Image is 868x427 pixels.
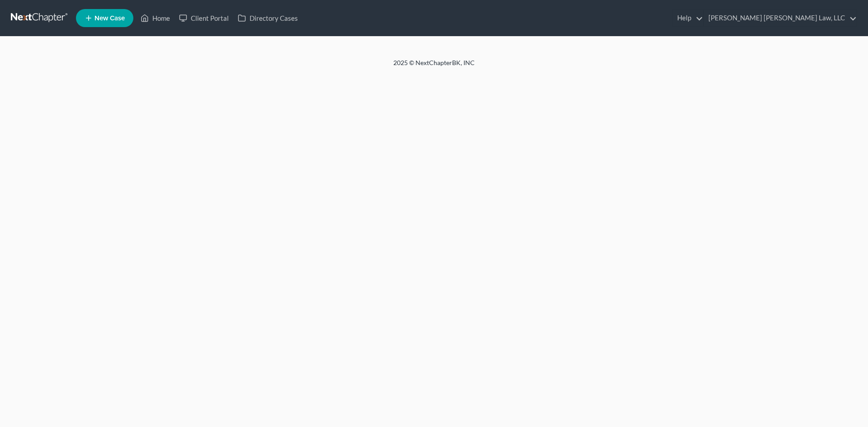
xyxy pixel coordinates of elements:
div: 2025 © NextChapterBK, INC [176,58,692,75]
a: Home [136,10,175,26]
a: [PERSON_NAME] [PERSON_NAME] Law, LLC [704,10,857,26]
a: Help [673,10,703,26]
a: Directory Cases [233,10,302,26]
a: Client Portal [175,10,233,26]
new-legal-case-button: New Case [76,9,133,27]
